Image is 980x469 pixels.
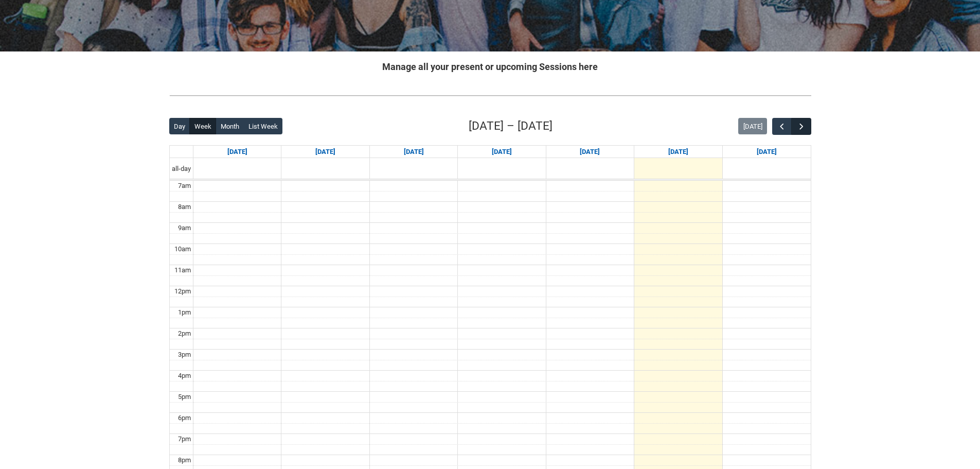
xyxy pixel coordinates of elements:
button: Month [216,118,244,134]
div: 9am [176,223,193,233]
button: Day [169,118,190,134]
div: 7pm [176,434,193,444]
div: 6pm [176,413,193,423]
div: 8am [176,202,193,212]
img: REDU_GREY_LINE [169,90,811,101]
h2: Manage all your present or upcoming Sessions here [169,60,811,74]
div: 3pm [176,350,193,360]
div: 10am [172,244,193,254]
a: Go to September 13, 2025 [755,146,779,158]
a: Go to September 8, 2025 [313,146,337,158]
a: Go to September 7, 2025 [225,146,250,158]
a: Go to September 9, 2025 [402,146,426,158]
button: Previous Week [772,118,792,135]
button: [DATE] [738,118,767,134]
div: 2pm [176,328,193,339]
div: 11am [172,265,193,275]
div: 1pm [176,307,193,318]
div: 5pm [176,392,193,402]
button: List Week [243,118,282,134]
button: Next Week [791,118,811,135]
h2: [DATE] – [DATE] [469,117,553,135]
a: Go to September 11, 2025 [578,146,602,158]
a: Go to September 10, 2025 [490,146,514,158]
div: 8pm [176,455,193,465]
div: 7am [176,181,193,191]
span: all-day [170,164,193,174]
button: Week [189,118,216,134]
div: 12pm [172,286,193,297]
div: 4pm [176,371,193,381]
a: Go to September 12, 2025 [666,146,690,158]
